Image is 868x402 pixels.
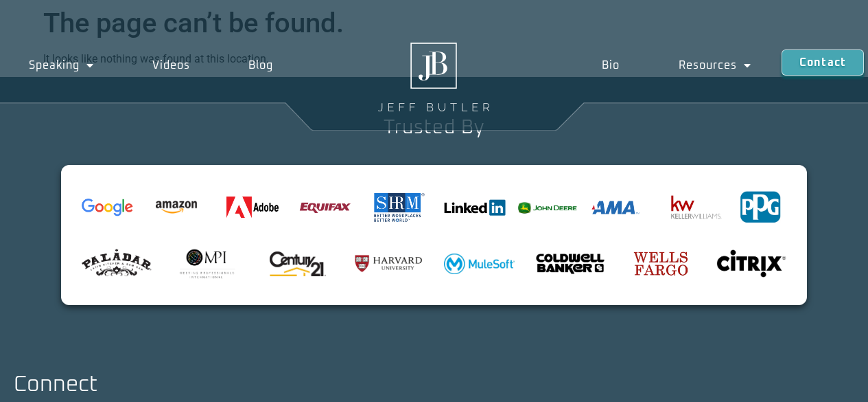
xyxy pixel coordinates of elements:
[572,49,782,81] nav: Menu
[124,49,220,81] a: Videos
[799,57,846,68] span: Contact
[649,49,782,81] a: Resources
[220,49,303,81] a: Blog
[572,49,650,81] a: Bio
[782,49,864,76] a: Contact
[14,374,421,396] h2: Connect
